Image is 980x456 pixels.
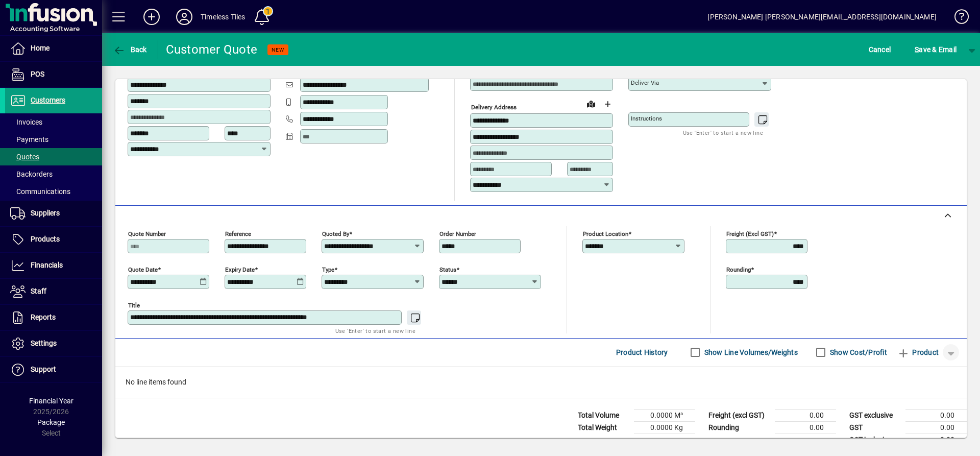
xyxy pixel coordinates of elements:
span: Back [113,45,147,54]
label: Show Cost/Profit [828,347,887,357]
label: Show Line Volumes/Weights [702,347,798,357]
mat-label: Product location [583,230,628,237]
td: 0.00 [905,409,967,421]
td: Rounding [703,421,775,434]
a: Products [5,227,102,252]
a: Quotes [5,148,102,165]
a: Reports [5,305,102,330]
span: ave & Email [915,41,957,58]
div: Timeless Tiles [201,9,245,25]
td: GST [844,421,905,434]
a: View on map [583,95,599,112]
mat-label: Reference [225,230,251,237]
a: Financials [5,253,102,278]
mat-label: Order number [439,230,476,237]
td: 0.0000 Kg [634,421,695,434]
mat-label: Quote number [128,230,166,237]
span: NEW [272,46,284,53]
span: Reports [31,313,56,321]
button: Choose address [599,96,616,112]
button: Cancel [866,40,894,59]
span: Support [31,365,56,373]
span: Financial Year [29,397,73,405]
span: POS [31,70,44,78]
span: Home [31,44,50,52]
a: Home [5,36,102,61]
span: Financials [31,261,63,269]
a: Settings [5,331,102,356]
button: Save & Email [910,40,962,59]
td: 0.00 [905,434,967,446]
a: Communications [5,183,102,200]
mat-label: Expiry date [225,266,255,273]
a: POS [5,62,102,87]
span: Customers [31,96,65,104]
mat-label: Title [128,301,140,308]
mat-label: Type [322,266,334,273]
span: Quotes [10,153,39,161]
a: Backorders [5,165,102,183]
span: Suppliers [31,209,60,217]
td: Total Volume [573,409,634,421]
mat-label: Status [439,266,456,273]
app-page-header-button: Back [102,40,158,59]
td: 0.00 [775,409,836,421]
span: Package [37,418,65,426]
div: Customer Quote [166,41,258,58]
span: Products [31,235,60,243]
a: Suppliers [5,201,102,226]
button: Profile [168,8,201,26]
a: Knowledge Base [947,2,967,35]
span: Backorders [10,170,53,178]
mat-hint: Use 'Enter' to start a new line [683,127,763,138]
a: Staff [5,279,102,304]
span: Cancel [869,41,891,58]
button: Product [892,343,944,362]
span: Payments [10,135,48,143]
span: Product [897,344,939,361]
a: Payments [5,131,102,148]
span: Invoices [10,118,42,126]
div: No line items found [115,367,967,398]
span: Product History [616,344,668,361]
span: S [915,45,919,54]
mat-hint: Use 'Enter' to start a new line [335,325,415,337]
span: Settings [31,339,57,347]
span: Staff [31,287,46,295]
td: GST exclusive [844,409,905,421]
mat-label: Freight (excl GST) [726,230,774,237]
button: Back [110,40,150,59]
td: GST inclusive [844,434,905,446]
mat-label: Instructions [631,115,662,122]
button: Add [135,8,168,26]
mat-label: Deliver via [631,79,659,86]
div: [PERSON_NAME] [PERSON_NAME][EMAIL_ADDRESS][DOMAIN_NAME] [707,9,937,25]
mat-label: Quote date [128,266,158,273]
span: Communications [10,187,70,196]
a: Support [5,357,102,382]
td: 0.0000 M³ [634,409,695,421]
td: Freight (excl GST) [703,409,775,421]
mat-label: Rounding [726,266,751,273]
button: Product History [612,343,672,362]
mat-label: Quoted by [322,230,349,237]
a: Invoices [5,113,102,131]
td: 0.00 [905,421,967,434]
td: 0.00 [775,421,836,434]
td: Total Weight [573,421,634,434]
